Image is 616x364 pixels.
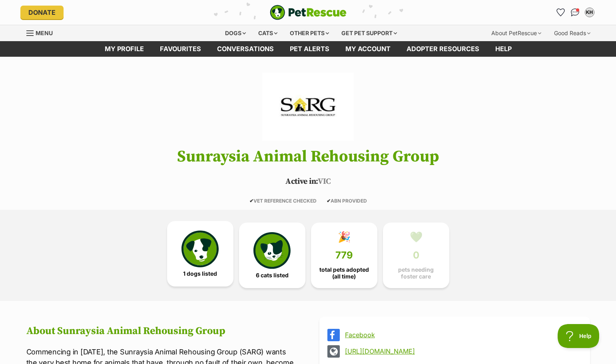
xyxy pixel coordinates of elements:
[284,25,335,41] div: Other pets
[26,325,297,337] h2: About Sunraysia Animal Rehousing Group
[345,348,579,355] a: [URL][DOMAIN_NAME]
[337,41,399,57] a: My account
[583,6,596,19] button: My account
[20,6,64,19] a: Donate
[486,25,547,41] div: About PetRescue
[399,41,487,57] a: Adopter resources
[487,41,520,57] a: Help
[253,232,290,269] img: cat-icon-068c71abf8fe30c970a85cd354bc8e23425d12f6e8612795f06af48be43a487a.svg
[390,267,443,279] span: pets needing foster care
[152,41,209,57] a: Favourites
[311,223,377,288] a: 🎉 779 total pets adopted (all time)
[167,221,233,286] a: 1 dogs listed
[558,324,600,348] iframe: Help Scout Beacon - Open
[383,223,449,288] a: 💚 0 pets needing foster care
[338,231,351,243] div: 🎉
[571,8,579,16] img: chat-41dd97257d64d25036548639549fe6c8038ab92f7586957e7f3b1b290dea8141.svg
[239,223,305,288] a: 6 cats listed
[14,176,602,188] p: VIC
[249,198,317,204] span: VET REFERENCE CHECKED
[249,198,253,204] icon: ✔
[410,231,423,243] div: 💚
[219,25,251,41] div: Dogs
[327,198,367,204] span: ABN PROVIDED
[336,25,403,41] div: Get pet support
[569,6,582,19] a: Conversations
[262,73,353,141] img: Sunraysia Animal Rehousing Group
[97,41,152,57] a: My profile
[253,25,283,41] div: Cats
[181,231,218,267] img: petrescue-icon-eee76f85a60ef55c4a1927667547b313a7c0e82042636edf73dce9c88f694885.svg
[256,272,289,278] span: 6 cats listed
[586,8,594,16] div: KH
[318,267,371,279] span: total pets adopted (all time)
[335,250,353,261] span: 779
[270,5,347,20] img: logo-e224e6f780fb5917bec1dbf3a21bbac754714ae5b6737aabdf751b685950b380.svg
[270,5,347,20] a: PetRescue
[345,331,579,338] a: Facebook
[554,6,567,19] a: Favourites
[285,177,318,187] span: Active in:
[14,148,602,165] h1: Sunraysia Animal Rehousing Group
[413,250,419,261] span: 0
[26,25,58,40] a: Menu
[548,25,596,41] div: Good Reads
[183,271,217,277] span: 1 dogs listed
[282,41,337,57] a: Pet alerts
[554,6,596,19] ul: Account quick links
[327,198,331,204] icon: ✔
[209,41,282,57] a: conversations
[36,30,53,36] span: Menu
